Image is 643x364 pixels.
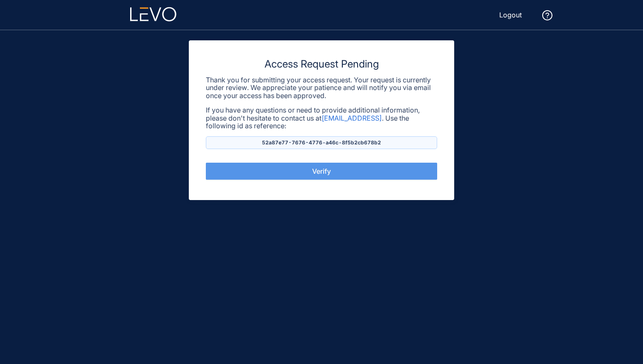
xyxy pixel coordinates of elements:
[206,106,437,130] p: If you have any questions or need to provide additional information, please don't hesitate to con...
[206,57,437,71] h3: Access Request Pending
[206,76,437,99] p: Thank you for submitting your access request. Your request is currently under review. We apprecia...
[492,8,529,22] button: Logout
[499,11,522,19] span: Logout
[206,136,437,149] p: 52a87e77-7676-4776-a46c-8f5b2cb678b2
[312,167,331,175] span: Verify
[206,163,437,180] button: Verify
[321,114,382,122] a: [EMAIL_ADDRESS]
